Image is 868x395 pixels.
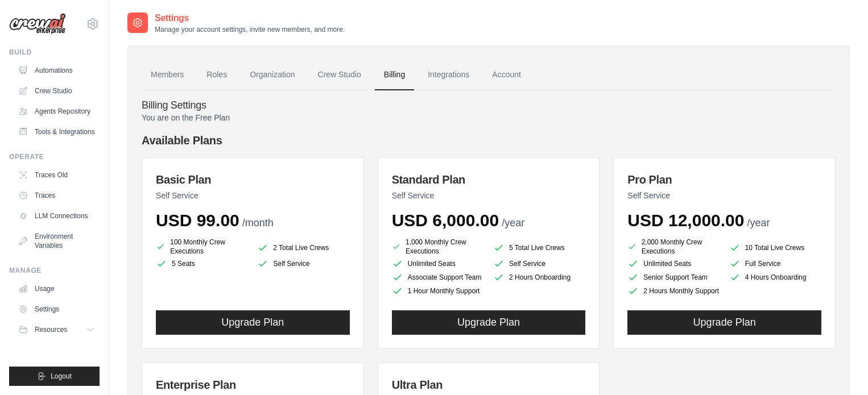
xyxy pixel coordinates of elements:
[392,211,499,230] span: USD 6,000.00
[392,285,484,297] li: 1 Hour Monthly Support
[155,25,345,34] p: Manage your account settings, invite new members, and more.
[392,238,484,256] li: 1,000 Monthly Crew Executions
[51,372,72,381] span: Logout
[156,172,350,188] h3: Basic Plan
[627,258,720,269] li: Unlimited Seats
[309,60,370,90] a: Crew Studio
[392,272,484,283] li: Associate Support Team
[142,60,193,90] a: Members
[156,258,248,269] li: 5 Seats
[9,266,100,275] div: Manage
[14,207,100,225] a: LLM Connections
[493,240,585,256] li: 5 Total Live Crews
[142,99,836,112] h4: Billing Settings
[156,211,239,230] span: USD 99.00
[627,190,821,201] p: Self Service
[156,310,350,335] button: Upgrade Plan
[14,280,100,298] a: Usage
[9,13,66,35] img: Logo
[627,272,720,283] li: Senior Support Team
[729,272,821,283] li: 4 Hours Onboarding
[14,227,100,255] a: Environment Variables
[156,377,350,393] h3: Enterprise Plan
[483,60,530,90] a: Account
[493,272,585,283] li: 2 Hours Onboarding
[142,112,836,123] p: You are on the Free Plan
[14,186,100,205] a: Traces
[155,11,345,25] h2: Settings
[747,217,770,228] span: /year
[14,300,100,318] a: Settings
[9,152,100,161] div: Operate
[392,310,586,335] button: Upgrade Plan
[14,102,100,120] a: Agents Repository
[14,123,100,141] a: Tools & Integrations
[156,190,350,201] p: Self Service
[9,48,100,57] div: Build
[392,172,586,188] h3: Standard Plan
[35,325,67,334] span: Resources
[502,217,524,228] span: /year
[14,166,100,184] a: Traces Old
[14,321,100,339] button: Resources
[197,60,236,90] a: Roles
[419,60,478,90] a: Integrations
[14,82,100,100] a: Crew Studio
[627,310,821,335] button: Upgrade Plan
[14,61,100,80] a: Automations
[627,285,720,297] li: 2 Hours Monthly Support
[375,60,414,90] a: Billing
[729,258,821,269] li: Full Service
[241,60,304,90] a: Organization
[257,258,349,269] li: Self Service
[142,132,836,148] h4: Available Plans
[729,240,821,256] li: 10 Total Live Crews
[627,211,744,230] span: USD 12,000.00
[392,258,484,269] li: Unlimited Seats
[627,172,821,188] h3: Pro Plan
[242,217,274,228] span: /month
[257,240,349,256] li: 2 Total Live Crews
[156,238,248,256] li: 100 Monthly Crew Executions
[493,258,585,269] li: Self Service
[9,367,100,386] button: Logout
[392,377,586,393] h3: Ultra Plan
[392,190,586,201] p: Self Service
[627,238,720,256] li: 2,000 Monthly Crew Executions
